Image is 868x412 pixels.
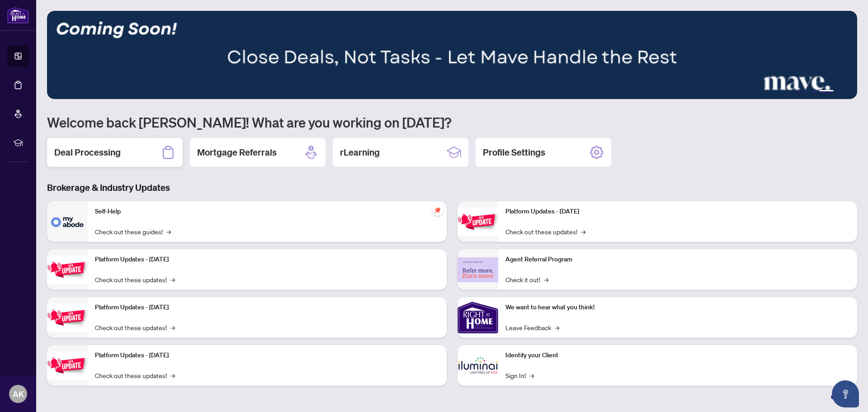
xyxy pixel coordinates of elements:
span: AK [13,388,24,400]
a: Check out these guides!→ [95,227,171,237]
img: Self-Help [47,201,88,242]
button: 4 [819,90,834,94]
p: We want to hear what you think! [505,303,850,313]
button: 3 [812,90,816,94]
button: 6 [844,90,848,94]
img: Platform Updates - September 16, 2025 [47,256,88,284]
button: Open asap [832,380,859,407]
a: Check out these updates!→ [505,227,585,237]
img: logo [7,7,29,24]
h2: Deal Processing [54,146,121,159]
button: 2 [805,90,808,94]
a: Check out these updates!→ [95,370,175,380]
span: → [581,227,585,237]
a: Leave Feedback→ [505,322,559,332]
img: Identify your Client [458,345,498,386]
p: Self-Help [95,207,439,217]
a: Check out these updates!→ [95,275,175,284]
h2: rLearning [340,146,380,159]
span: pushpin [432,205,443,216]
p: Identify your Client [505,350,850,360]
img: Platform Updates - June 23, 2025 [458,208,498,236]
span: → [544,275,548,284]
img: Platform Updates - July 8, 2025 [47,351,88,380]
span: → [170,275,175,284]
p: Platform Updates - [DATE] [95,303,439,313]
a: Sign In!→ [505,370,534,380]
span: → [166,227,171,237]
h2: Profile Settings [483,146,545,159]
a: Check out these updates!→ [95,322,175,332]
span: → [555,322,559,332]
span: → [170,370,175,380]
p: Platform Updates - [DATE] [95,255,439,265]
p: Platform Updates - [DATE] [95,350,439,360]
img: Platform Updates - July 21, 2025 [47,303,88,332]
h1: Welcome back [PERSON_NAME]! What are you working on [DATE]? [47,114,857,131]
a: Check it out!→ [505,275,548,284]
span: → [170,322,175,332]
img: Slide 3 [47,11,857,99]
img: We want to hear what you think! [458,297,498,338]
h3: Brokerage & Industry Updates [47,181,857,194]
p: Platform Updates - [DATE] [505,207,850,217]
button: 5 [837,90,841,94]
p: Agent Referral Program [505,255,850,265]
button: 1 [797,90,801,94]
h2: Mortgage Referrals [197,146,277,159]
img: Agent Referral Program [458,257,498,282]
span: → [529,370,534,380]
